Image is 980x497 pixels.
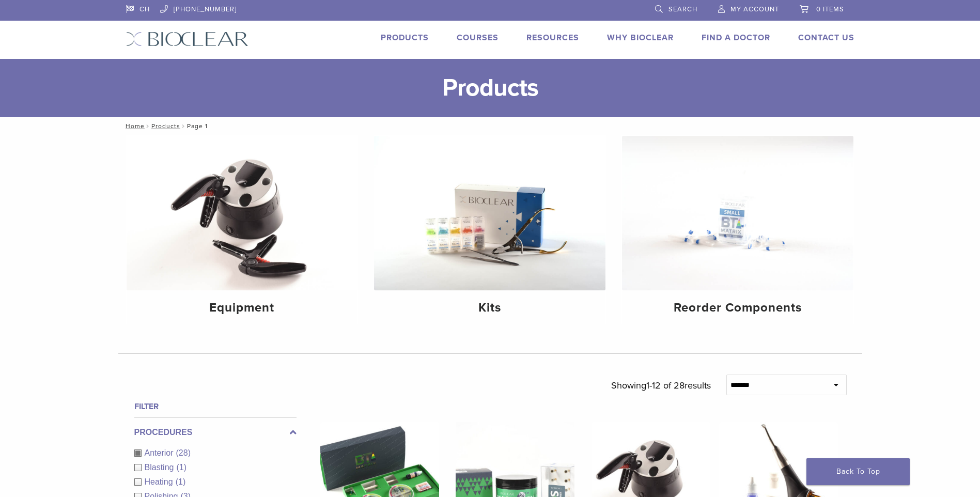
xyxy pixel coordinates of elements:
[176,477,186,486] span: (1)
[134,426,297,439] label: Procedures
[134,400,297,413] h4: Filter
[702,33,770,43] a: Find A Doctor
[374,136,605,290] img: Kits
[526,33,579,43] a: Resources
[145,477,176,486] span: Heating
[127,136,358,290] img: Equipment
[135,299,350,317] h4: Equipment
[816,5,844,13] span: 0 items
[122,122,145,130] a: Home
[730,5,779,13] span: My Account
[806,458,910,485] a: Back To Top
[607,33,674,43] a: Why Bioclear
[457,33,499,43] a: Courses
[176,448,191,457] span: (28)
[145,463,177,472] span: Blasting
[668,5,697,13] span: Search
[622,136,853,290] img: Reorder Components
[180,123,187,129] span: /
[646,380,685,391] span: 1-12 of 28
[151,122,180,130] a: Products
[145,448,176,457] span: Anterior
[798,33,854,43] a: Contact Us
[630,299,845,317] h4: Reorder Components
[622,136,853,324] a: Reorder Components
[145,123,151,129] span: /
[118,117,862,135] nav: Page 1
[127,136,358,324] a: Equipment
[176,463,186,472] span: (1)
[374,136,605,324] a: Kits
[611,375,711,396] p: Showing results
[381,33,429,43] a: Products
[126,32,248,46] img: Bioclear
[382,299,597,317] h4: Kits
